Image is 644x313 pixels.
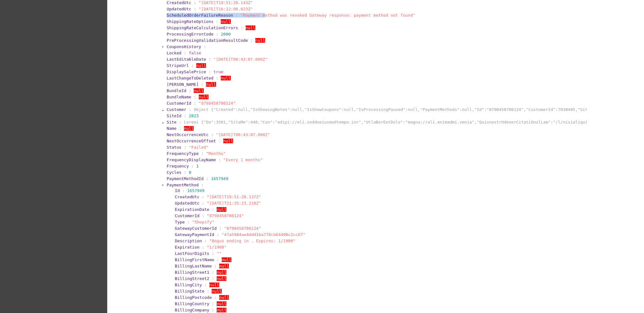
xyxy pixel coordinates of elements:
[189,170,192,175] span: 0
[206,82,216,87] span: null
[175,195,199,199] span: CreatedUtc
[217,232,219,237] span: :
[175,283,202,287] span: BillingCity
[221,19,230,24] span: null
[218,139,221,143] span: :
[167,132,208,137] span: NextOccurrenceUtc
[214,69,223,74] span: true
[194,95,196,99] span: :
[191,63,194,68] span: :
[207,245,227,250] span: "1/1900"
[216,19,219,24] span: :
[167,88,186,93] span: BundleId
[167,32,214,36] span: ProcessingErrorCode
[241,13,415,18] span: "Payment method was revoked Gateway response: payment method not found"
[175,201,199,206] span: UpdatedUtc
[212,308,214,312] span: :
[189,51,201,55] span: false
[217,257,219,262] span: :
[202,201,204,206] span: :
[204,239,207,243] span: :
[196,63,206,68] span: null
[208,69,211,74] span: :
[212,207,214,212] span: :
[246,25,255,30] span: null
[223,157,263,162] span: "Every 1 months"
[167,38,248,43] span: PreProcessingValidationResultCode
[207,289,209,294] span: :
[167,101,191,106] span: CustomerId
[207,195,261,199] span: "[DATE]T19:51:20.137Z"
[194,88,203,93] span: null
[212,301,214,306] span: :
[167,183,199,187] span: PaymentMethod
[167,13,233,18] span: ScheduledOrderFailureReason
[175,188,180,193] span: Id
[223,139,233,143] span: null
[217,276,226,281] span: null
[175,270,209,275] span: BillingStreet1
[224,226,261,231] span: "8798458708124"
[194,101,196,106] span: :
[167,176,203,181] span: PaymentMethodId
[192,220,214,224] span: "Shopify"
[167,57,206,62] span: LastEditableDate
[167,113,181,118] span: SiteId
[212,276,214,281] span: :
[189,145,209,150] span: "Failed"
[189,107,192,112] span: :
[202,245,204,250] span: :
[214,295,217,300] span: :
[187,220,190,224] span: :
[187,188,204,193] span: 1657949
[217,308,226,312] span: null
[175,245,199,250] span: Expiration
[167,164,189,168] span: Frequency
[184,126,194,131] span: null
[216,76,219,80] span: :
[206,176,208,181] span: :
[175,295,212,300] span: BillingPostcode
[214,57,268,62] span: "[DATE]T00:43:07.000Z"
[221,32,230,36] span: 2000
[175,226,217,231] span: GatewayCustomerId
[175,289,204,294] span: BillingState
[175,276,209,281] span: BillingStreet2
[199,0,253,5] span: "[DATE]T19:51:20.143Z"
[175,257,214,262] span: BillingFirstName
[194,7,196,11] span: :
[207,213,244,218] span: "8798458708124"
[167,44,201,49] span: CouponsHistory
[211,132,214,137] span: :
[167,7,191,11] span: UpdatedUtc
[214,264,217,268] span: :
[175,207,209,212] span: ExpirationDate
[209,283,219,287] span: null
[167,0,191,5] span: CreatedUtc
[167,95,191,99] span: BundleName
[175,251,209,256] span: LastFourDigits
[184,170,186,175] span: :
[212,289,221,294] span: null
[204,283,207,287] span: :
[199,95,208,99] span: null
[189,113,199,118] span: 2823
[182,188,185,193] span: :
[194,0,196,5] span: :
[212,251,214,256] span: :
[216,132,270,137] span: "[DATE]T00:43:07.000Z"
[175,213,199,218] span: CustomerId
[199,101,236,106] span: "8798458708124"
[219,226,222,231] span: :
[175,301,209,306] span: BillingCountry
[222,232,305,237] span: "47a5984ae4ddd1ba778cb64490c2cc67"
[236,13,238,18] span: :
[167,107,186,112] span: Customer
[167,145,181,150] span: Status
[217,270,226,275] span: null
[167,25,238,30] span: ShippingRateCalculationErrors
[219,264,229,268] span: null
[211,176,228,181] span: 1657949
[250,38,253,43] span: :
[179,126,181,131] span: :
